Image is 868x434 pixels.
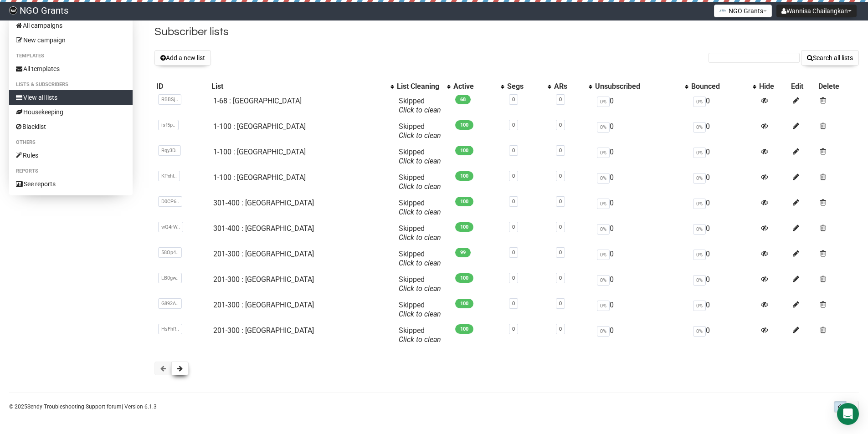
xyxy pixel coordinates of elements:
span: 0% [597,199,610,209]
a: 0 [559,97,562,102]
span: 0% [693,326,706,337]
th: ARs: No sort applied, activate to apply an ascending sort [552,80,594,93]
button: Search all lists [801,50,859,66]
a: 0 [512,97,515,102]
span: 0% [693,97,706,107]
th: Bounced: No sort applied, activate to apply an ascending sort [689,80,757,93]
a: 0 [559,301,562,306]
li: Others [9,137,133,148]
span: Skipped [399,148,441,165]
span: Skipped [399,301,441,318]
button: Add a new list [154,50,211,66]
span: Skipped [399,173,441,191]
a: Sendy [27,403,42,410]
a: 0 [512,250,515,255]
span: 0% [597,224,610,235]
span: 58Op4.. [158,247,182,258]
span: 0% [693,148,706,158]
a: Blacklist [9,119,133,134]
span: Skipped [399,122,441,140]
td: 0 [689,169,757,195]
a: Rules [9,148,133,163]
span: 0% [597,97,610,107]
a: 0 [559,224,562,230]
div: List Cleaning [397,82,442,91]
td: 0 [689,144,757,169]
a: 0 [512,301,515,306]
a: 0 [512,224,515,230]
div: Delete [818,82,857,91]
a: Click to clean [399,157,441,165]
a: 0 [512,275,515,281]
a: 201-300 : [GEOGRAPHIC_DATA] [213,275,314,284]
td: 0 [593,297,689,322]
a: 0 [512,326,515,332]
span: 0% [693,122,706,133]
button: Wannisa Chailangkan [776,5,857,17]
span: 100 [455,171,473,181]
a: Click to clean [399,284,441,293]
span: 0% [597,301,610,311]
a: Click to clean [399,208,441,216]
span: 0% [693,199,706,209]
span: 0% [597,250,610,260]
span: Skipped [399,97,441,114]
div: Edit [791,82,815,91]
a: All templates [9,61,133,76]
a: 301-400 : [GEOGRAPHIC_DATA] [213,224,314,233]
a: 0 [512,148,515,153]
span: 0% [597,173,610,184]
td: 0 [689,246,757,271]
a: Click to clean [399,233,441,242]
td: 0 [689,297,757,322]
a: Support forum [86,403,122,410]
a: 0 [559,122,562,128]
h2: Subscriber lists [154,24,859,40]
td: 0 [593,271,689,297]
span: 100 [455,197,473,206]
td: 0 [593,93,689,118]
a: Click to clean [399,131,441,140]
td: 0 [593,118,689,144]
span: Skipped [399,199,441,216]
a: 0 [512,122,515,128]
span: Skipped [399,275,441,293]
div: ARs [554,82,585,91]
td: 0 [593,144,689,169]
th: ID: No sort applied, sorting is disabled [154,80,210,93]
a: 0 [559,275,562,281]
a: 1-100 : [GEOGRAPHIC_DATA] [213,148,306,156]
span: 0% [693,275,706,286]
div: List [211,82,385,91]
span: 0% [693,301,706,311]
th: List: No sort applied, activate to apply an ascending sort [210,80,395,93]
div: Open Intercom Messenger [837,403,859,425]
th: Delete: No sort applied, sorting is disabled [817,80,859,93]
span: Skipped [399,250,441,267]
td: 0 [593,246,689,271]
li: Templates [9,51,133,61]
span: Skipped [399,224,441,242]
div: Bounced [691,82,748,91]
span: 0% [597,275,610,286]
span: 100 [455,299,473,308]
div: Segs [507,82,543,91]
a: New campaign [9,33,133,47]
span: G892A.. [158,298,182,309]
span: 0% [597,326,610,337]
a: 1-68 : [GEOGRAPHIC_DATA] [213,97,302,105]
span: 0% [693,250,706,260]
li: Reports [9,166,133,177]
a: Click to clean [399,335,441,344]
a: Click to clean [399,310,441,318]
th: Edit: No sort applied, sorting is disabled [789,80,817,93]
span: 99 [455,248,471,257]
a: See reports [9,177,133,191]
th: Unsubscribed: No sort applied, activate to apply an ascending sort [593,80,689,93]
td: 0 [689,118,757,144]
a: 1-100 : [GEOGRAPHIC_DATA] [213,173,306,182]
span: Rqy3D.. [158,145,181,156]
span: D0CP6.. [158,196,182,207]
th: Active: No sort applied, activate to apply an ascending sort [452,80,505,93]
a: 0 [512,199,515,204]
